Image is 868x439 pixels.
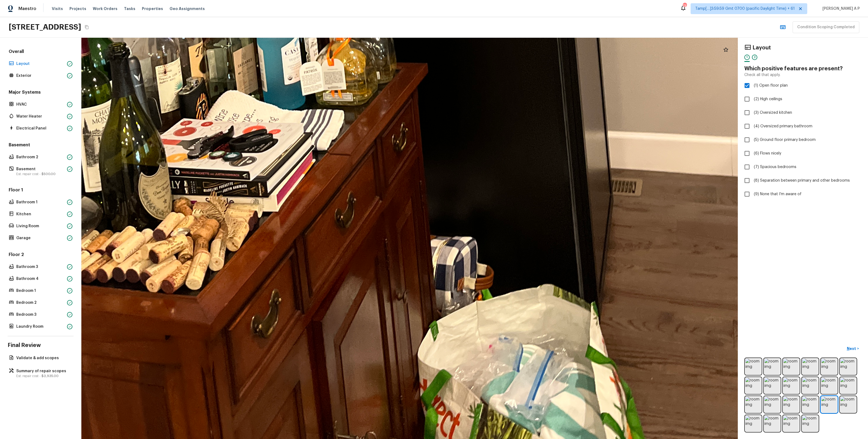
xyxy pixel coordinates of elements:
h5: Major Systems [8,89,74,96]
img: room img [802,359,818,374]
p: Bathroom 3 [16,264,65,270]
img: room img [764,359,780,374]
img: room img [764,397,780,412]
div: 2 [752,55,757,60]
h4: Final Review [8,342,74,349]
p: Check all that apply. [744,72,780,78]
p: Bedroom 3 [16,312,65,317]
p: Bedroom 1 [16,288,65,293]
p: Water Heater [16,114,65,119]
span: Maestro [18,6,36,11]
span: (1) Open floor plan [754,83,788,88]
p: Electrical Panel [16,126,65,131]
span: (7) Spacious bedrooms [754,164,796,170]
span: Properties [142,6,163,11]
p: Summary of repair scopes [16,368,70,374]
p: Est. repair cost - [16,172,65,176]
span: Work Orders [93,6,117,11]
img: room img [783,416,799,431]
button: Next> [844,344,861,353]
span: $3,935.00 [42,374,59,378]
p: Validate & add scopes [16,355,70,361]
span: (3) Oversized kitchen [754,110,792,115]
button: Copy Address [83,24,90,31]
p: Basement [16,166,65,172]
p: Bathroom 2 [16,154,65,160]
div: 1 [744,55,750,60]
p: Living Room [16,223,65,229]
p: Exterior [16,73,65,78]
p: Bathroom 4 [16,276,65,282]
p: Bathroom 1 [16,200,65,205]
h4: Which positive features are present? [744,65,861,72]
span: Projects [69,6,86,11]
h5: Floor 2 [8,252,74,259]
img: room img [783,378,799,393]
h5: Floor 1 [8,187,74,194]
img: room img [802,378,818,393]
h5: Overall [8,49,74,56]
p: Est. repair cost - [16,374,70,378]
img: room img [745,416,761,431]
span: Visits [52,6,63,11]
span: (9) None that I’m aware of [754,191,802,197]
span: Tamp[…]3:59:59 Gmt 0700 (pacific Daylight Time) + 61 [695,6,795,11]
img: room img [745,359,761,374]
p: HVAC [16,102,65,107]
img: room img [821,397,837,412]
p: Next [847,346,857,351]
span: (8) Separation between primary and other bedrooms [754,178,850,183]
p: Garage [16,235,65,241]
span: Tasks [124,7,135,11]
img: room img [840,359,856,374]
img: room img [783,397,799,412]
span: (6) Flows nicely [754,151,781,156]
p: Laundry Room [16,324,65,329]
img: room img [821,378,837,393]
span: [PERSON_NAME] A P [820,6,860,11]
img: room img [802,416,818,431]
img: room img [764,416,780,431]
img: room img [840,378,856,393]
span: Geo Assignments [170,6,205,11]
img: room img [802,397,818,412]
span: (4) Oversized primary bathroom [754,124,812,129]
img: room img [764,378,780,393]
span: $500.00 [42,172,56,176]
h2: [STREET_ADDRESS] [9,22,81,32]
img: room img [745,378,761,393]
span: (5) Ground floor primary bedroom [754,137,816,143]
img: room img [821,359,837,374]
h4: Layout [752,44,771,51]
img: room img [840,397,856,412]
h5: Basement [8,142,74,149]
p: Kitchen [16,211,65,217]
p: Layout [16,61,65,67]
p: Bedroom 2 [16,300,65,305]
span: (2) High ceilings [754,96,782,102]
img: room img [745,397,761,412]
img: room img [783,359,799,374]
div: 731 [683,3,687,9]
